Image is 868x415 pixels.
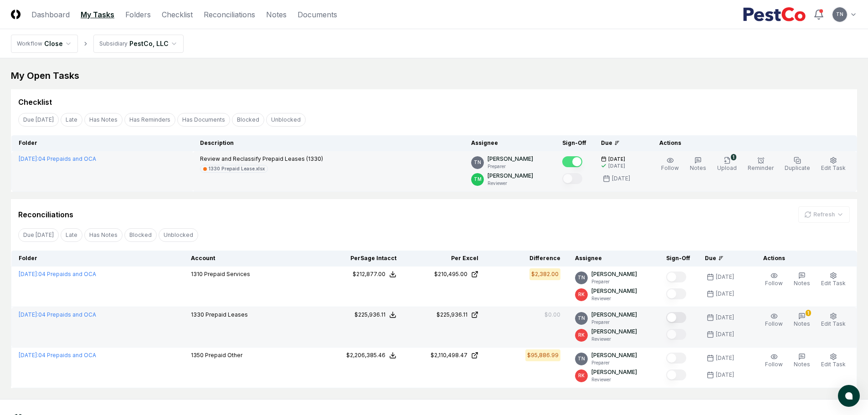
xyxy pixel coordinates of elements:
[792,311,812,330] button: 1Notes
[99,40,128,48] div: Subsidiary
[464,135,555,151] th: Assignee
[666,312,686,323] button: Mark complete
[785,164,810,171] span: Duplicate
[608,156,625,163] span: [DATE]
[84,113,123,127] button: Has Notes
[666,369,686,380] button: Mark complete
[159,228,198,242] button: Unblocked
[209,165,265,172] div: 1330 Prepaid Lease.xlsx
[488,180,533,187] p: Reviewer
[743,7,806,22] img: PestCo logo
[434,270,467,278] div: $210,495.00
[731,154,736,160] div: 1
[591,295,637,302] p: Reviewer
[474,176,482,183] span: TM
[354,311,385,319] div: $225,936.11
[578,355,585,362] span: TN
[832,6,848,23] button: TN
[591,278,637,285] p: Preparer
[19,311,96,318] a: [DATE]:04 Prepaids and OCA
[200,155,323,163] p: Review and Reclassify Prepaid Leases (1330)
[17,40,42,48] div: Workflow
[204,271,250,277] span: Prepaid Services
[346,351,385,359] div: $2,206,385.46
[404,251,486,266] th: Per Excel
[821,320,846,327] span: Edit Task
[792,270,812,289] button: Notes
[705,254,741,262] div: Due
[659,155,681,174] button: Follow
[794,280,810,287] span: Notes
[578,291,585,298] span: RK
[591,376,637,383] p: Reviewer
[411,270,478,278] a: $210,495.00
[18,209,73,220] div: Reconciliations
[612,174,630,183] div: [DATE]
[125,9,151,20] a: Folders
[354,311,396,319] button: $225,936.11
[61,228,82,242] button: Late
[346,351,396,359] button: $2,206,385.46
[19,311,38,318] span: [DATE] :
[717,164,737,171] span: Upload
[19,271,96,277] a: [DATE]:04 Prepaids and OCA
[84,228,123,242] button: Has Notes
[544,311,560,319] div: $0.00
[205,311,248,318] span: Prepaid Leases
[763,270,785,289] button: Follow
[748,164,774,171] span: Reminder
[666,272,686,282] button: Mark complete
[31,9,70,20] a: Dashboard
[205,352,242,359] span: Prepaid Other
[591,287,637,295] p: [PERSON_NAME]
[763,351,785,370] button: Follow
[666,329,686,340] button: Mark complete
[591,351,637,359] p: [PERSON_NAME]
[81,9,114,20] a: My Tasks
[431,351,467,359] div: $2,110,498.47
[591,270,637,278] p: [PERSON_NAME]
[353,270,396,278] button: $212,877.00
[488,172,533,180] p: [PERSON_NAME]
[322,251,404,266] th: Per Sage Intacct
[821,280,846,287] span: Edit Task
[437,311,467,319] div: $225,936.11
[124,113,175,127] button: Has Reminders
[821,164,846,171] span: Edit Task
[18,113,59,127] button: Due Today
[474,159,481,166] span: TN
[715,155,739,174] button: 1Upload
[488,163,533,170] p: Preparer
[200,165,268,173] a: 1330 Prepaid Lease.xlsx
[562,156,582,167] button: Mark complete
[819,311,847,330] button: Edit Task
[527,351,559,359] div: $95,886.99
[19,271,38,277] span: [DATE] :
[191,311,204,318] span: 1330
[821,361,846,368] span: Edit Task
[765,320,783,327] span: Follow
[763,311,785,330] button: Follow
[578,332,585,338] span: RK
[591,359,637,366] p: Preparer
[591,319,637,326] p: Preparer
[562,173,582,184] button: Mark complete
[19,155,38,162] span: [DATE] :
[836,11,843,18] span: TN
[353,270,385,278] div: $212,877.00
[11,69,857,82] div: My Open Tasks
[716,330,734,338] div: [DATE]
[232,113,264,127] button: Blocked
[716,371,734,379] div: [DATE]
[204,9,255,20] a: Reconciliations
[765,361,783,368] span: Follow
[746,155,776,174] button: Reminder
[193,135,464,151] th: Description
[19,352,38,359] span: [DATE] :
[11,135,193,151] th: Folder
[411,351,478,359] a: $2,110,498.47
[806,310,811,316] div: 1
[591,311,637,319] p: [PERSON_NAME]
[18,97,52,108] div: Checklist
[688,155,708,174] button: Notes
